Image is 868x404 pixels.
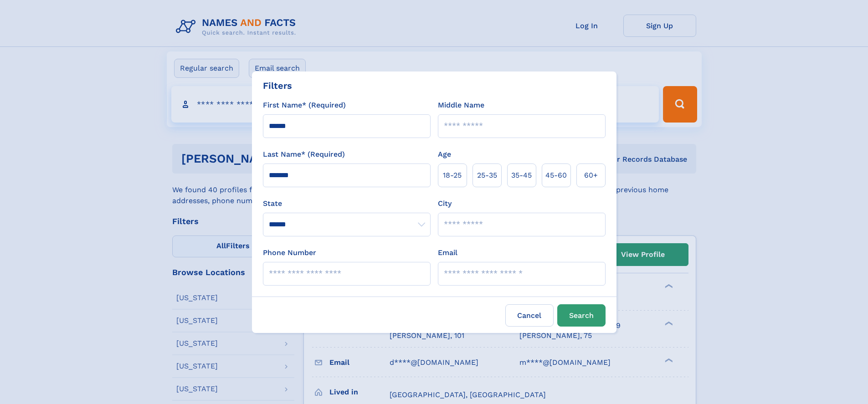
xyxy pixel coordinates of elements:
[263,149,345,160] label: Last Name* (Required)
[438,149,451,160] label: Age
[438,100,484,111] label: Middle Name
[263,100,346,111] label: First Name* (Required)
[263,79,292,92] div: Filters
[438,198,452,209] label: City
[438,247,457,258] label: Email
[557,304,606,327] button: Search
[263,198,431,209] label: State
[545,170,567,181] span: 45‑60
[511,170,532,181] span: 35‑45
[505,304,554,327] label: Cancel
[263,247,316,258] label: Phone Number
[443,170,462,181] span: 18‑25
[584,170,598,181] span: 60+
[477,170,497,181] span: 25‑35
